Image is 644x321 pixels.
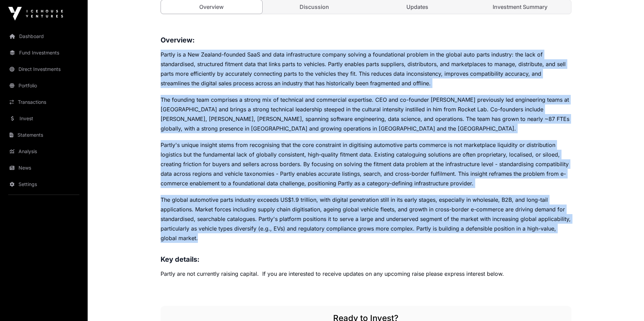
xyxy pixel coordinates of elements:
[5,78,82,93] a: Portfolio
[161,269,571,279] p: Partly are not currently raising capital. If you are interested to receive updates on any upcomin...
[5,127,82,143] a: Statements
[5,95,82,110] a: Transactions
[161,35,571,46] h3: Overview:
[161,50,571,88] p: Partly is a New Zealand-founded SaaS and data infrastructure company solving a foundational probl...
[5,144,82,159] a: Analysis
[5,29,82,44] a: Dashboard
[5,62,82,77] a: Direct Investments
[610,288,644,321] iframe: Chat Widget
[8,7,63,21] img: Icehouse Ventures Logo
[5,177,82,192] a: Settings
[5,111,82,126] a: Invest
[161,95,571,133] p: The founding team comprises a strong mix of technical and commercial expertise. CEO and co-founde...
[161,195,571,243] p: The global automotive parts industry exceeds US$1.9 trillion, with digital penetration still in i...
[161,140,571,188] p: Partly's unique insight stems from recognising that the core constraint in digitising automotive ...
[5,160,82,175] a: News
[161,254,571,265] h3: Key details:
[5,45,82,60] a: Fund Investments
